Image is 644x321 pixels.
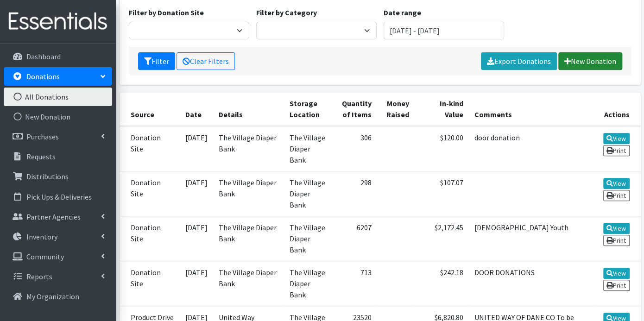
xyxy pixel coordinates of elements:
[26,292,79,301] p: My Organization
[415,126,469,171] td: $120.00
[332,126,378,171] td: 306
[415,216,469,261] td: $2,172.45
[256,7,317,18] label: Filter by Category
[4,6,112,37] img: HumanEssentials
[603,235,630,246] a: Print
[26,192,92,201] p: Pick Ups & Deliveries
[120,261,180,306] td: Donation Site
[213,171,284,216] td: The Village Diaper Bank
[180,216,213,261] td: [DATE]
[603,145,630,156] a: Print
[603,190,630,201] a: Print
[377,92,414,126] th: Money Raised
[603,223,630,234] a: View
[332,92,378,126] th: Quantity of Items
[120,216,180,261] td: Donation Site
[4,88,112,106] a: All Donations
[4,287,112,306] a: My Organization
[332,261,378,306] td: 713
[180,126,213,171] td: [DATE]
[284,261,332,306] td: The Village Diaper Bank
[332,216,378,261] td: 6207
[180,261,213,306] td: [DATE]
[120,92,180,126] th: Source
[594,92,640,126] th: Actions
[26,212,81,221] p: Partner Agencies
[4,127,112,146] a: Purchases
[469,216,594,261] td: [DEMOGRAPHIC_DATA] Youth
[332,171,378,216] td: 298
[180,92,213,126] th: Date
[4,247,112,266] a: Community
[213,261,284,306] td: The Village Diaper Bank
[26,152,56,161] p: Requests
[4,267,112,286] a: Reports
[180,171,213,216] td: [DATE]
[603,268,630,279] a: View
[213,216,284,261] td: The Village Diaper Bank
[603,280,630,291] a: Print
[26,172,69,181] p: Distributions
[415,261,469,306] td: $242.18
[284,126,332,171] td: The Village Diaper Bank
[4,227,112,246] a: Inventory
[129,7,204,18] label: Filter by Donation Site
[384,22,504,39] input: January 1, 2011 - December 31, 2011
[177,52,235,70] a: Clear Filters
[4,208,112,226] a: Partner Agencies
[603,133,630,144] a: View
[469,92,594,126] th: Comments
[481,52,557,70] a: Export Donations
[469,126,594,171] td: door donation
[4,167,112,186] a: Distributions
[384,7,421,18] label: Date range
[4,107,112,126] a: New Donation
[120,171,180,216] td: Donation Site
[603,178,630,189] a: View
[4,67,112,86] a: Donations
[4,47,112,66] a: Dashboard
[415,92,469,126] th: In-kind Value
[26,272,52,281] p: Reports
[284,216,332,261] td: The Village Diaper Bank
[138,52,175,70] button: Filter
[26,72,60,81] p: Donations
[26,132,59,141] p: Purchases
[26,232,57,241] p: Inventory
[415,171,469,216] td: $107.07
[4,147,112,166] a: Requests
[558,52,622,70] a: New Donation
[120,126,180,171] td: Donation Site
[213,126,284,171] td: The Village Diaper Bank
[26,252,64,261] p: Community
[284,92,332,126] th: Storage Location
[213,92,284,126] th: Details
[469,261,594,306] td: DOOR DONATIONS
[4,188,112,206] a: Pick Ups & Deliveries
[284,171,332,216] td: The Village Diaper Bank
[26,52,61,61] p: Dashboard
